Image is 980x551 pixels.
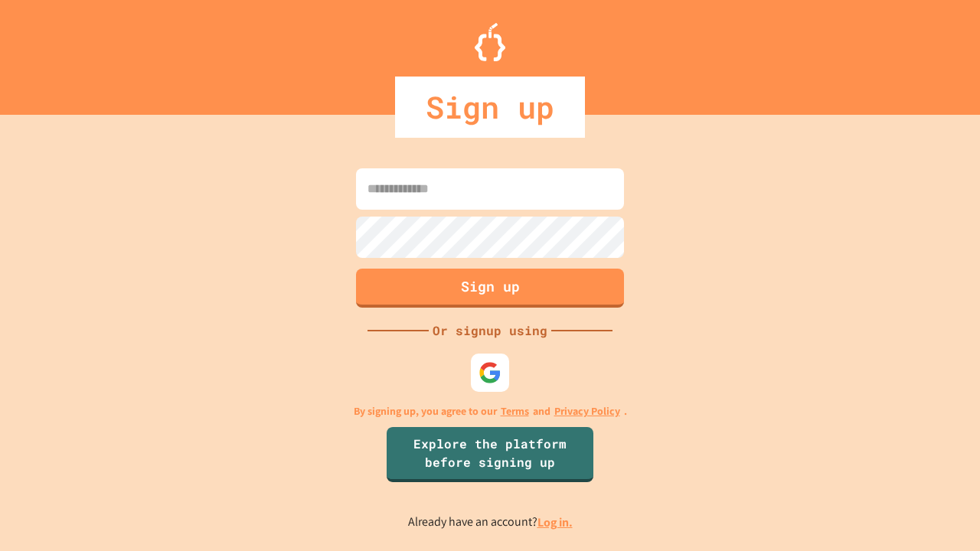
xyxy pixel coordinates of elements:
[537,514,573,530] a: Log in.
[475,23,505,61] img: Logo.svg
[387,427,593,482] a: Explore the platform before signing up
[395,77,585,138] div: Sign up
[429,321,551,340] div: Or signup using
[356,269,624,308] button: Sign up
[354,403,627,419] p: By signing up, you agree to our and .
[554,403,620,419] a: Privacy Policy
[408,513,573,532] p: Already have an account?
[501,403,529,419] a: Terms
[479,361,501,384] img: google-icon.svg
